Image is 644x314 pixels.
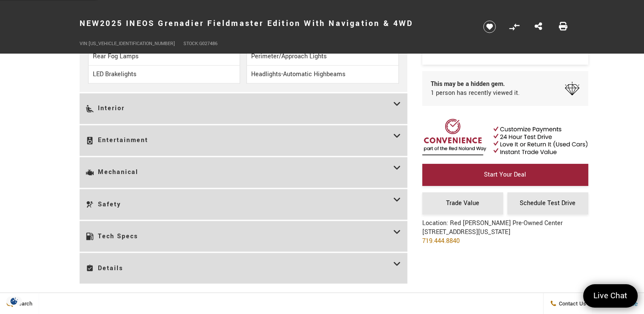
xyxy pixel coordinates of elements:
[4,297,24,305] section: Click to Open Cookie Consent Modal
[86,227,393,245] h3: Tech Specs
[508,20,521,33] button: Compare Vehicle
[589,290,632,302] span: Live Chat
[183,40,199,47] span: Stock:
[86,100,393,117] h3: Interior
[557,300,586,307] span: Contact Us
[559,21,567,32] a: Print this New 2025 INEOS Grenadier Fieldmaster Edition With Navigation & 4WD
[484,170,526,179] span: Start Your Deal
[4,297,24,305] img: Opt-Out Icon
[86,163,393,181] h3: Mechanical
[480,20,499,34] button: Save vehicle
[86,259,393,277] h3: Details
[431,80,520,88] span: This may be a hidden gem.
[86,131,393,149] h3: Entertainment
[422,237,460,245] a: 719.444.8840
[535,21,542,32] a: Share this New 2025 INEOS Grenadier Fieldmaster Edition With Navigation & 4WD
[88,66,240,83] li: LED Brakelights
[446,199,479,208] span: Trade Value
[199,40,218,47] span: G027486
[246,48,399,66] li: Perimeter/Approach Lights
[80,18,100,29] strong: New
[422,164,588,186] a: Start Your Deal
[422,192,503,214] a: Trade Value
[431,88,520,97] span: 1 person has recently viewed it.
[520,199,575,208] span: Schedule Test Drive
[507,192,588,214] a: Schedule Test Drive
[583,284,638,308] a: Live Chat
[80,6,469,40] h1: 2025 INEOS Grenadier Fieldmaster Edition With Navigation & 4WD
[422,219,563,252] div: Location: Red [PERSON_NAME] Pre-Owned Center [STREET_ADDRESS][US_STATE]
[80,40,89,47] span: VIN:
[88,48,240,66] li: Rear Fog Lamps
[89,40,175,47] span: [US_VEHICLE_IDENTIFICATION_NUMBER]
[86,195,393,213] h3: Safety
[246,66,399,83] li: Headlights-Automatic Highbeams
